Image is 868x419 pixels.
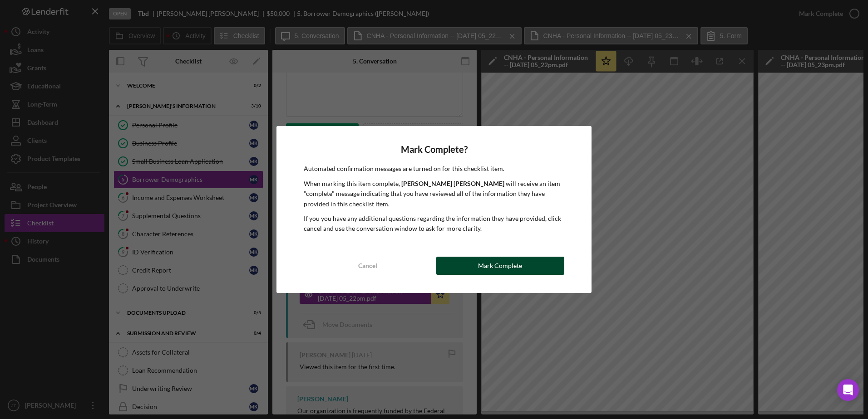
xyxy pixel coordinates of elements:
h4: Mark Complete? [304,144,564,155]
button: Mark Complete [436,257,564,275]
p: Automated confirmation messages are turned on for this checklist item. [304,164,564,174]
button: Cancel [304,257,432,275]
div: Cancel [358,257,377,275]
b: [PERSON_NAME] [PERSON_NAME] [401,180,504,187]
div: Open Intercom Messenger [837,379,859,401]
p: If you you have any additional questions regarding the information they have provided, click canc... [304,214,564,234]
p: When marking this item complete, will receive an item "complete" message indicating that you have... [304,179,564,209]
div: Mark Complete [478,257,522,275]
